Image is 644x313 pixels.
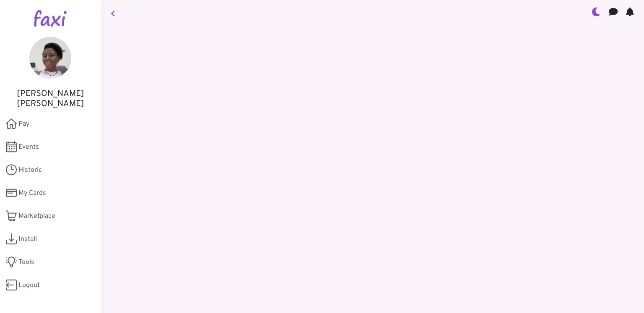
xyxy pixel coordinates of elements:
span: Marketplace [18,211,55,221]
span: Events [18,142,39,152]
span: Tools [18,257,34,267]
span: Logout [18,280,40,290]
span: Install [18,234,37,244]
span: My Cards [18,188,46,198]
h5: [PERSON_NAME] [PERSON_NAME] [13,89,88,109]
span: Historic [18,165,42,175]
span: Pay [18,119,29,129]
